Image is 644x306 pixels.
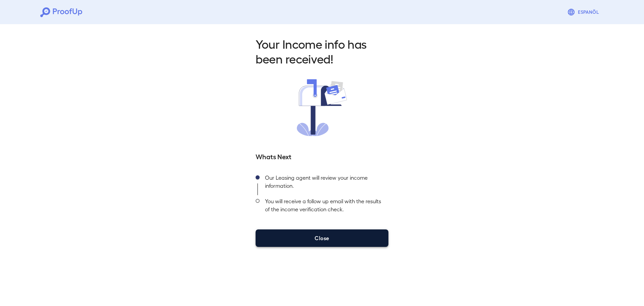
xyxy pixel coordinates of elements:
div: You will receive a follow up email with the results of the income verification check. [260,195,388,219]
h5: Whats Next [256,151,388,161]
img: received.svg [297,79,347,136]
button: Espanõl [565,5,604,19]
button: Close [256,229,388,247]
div: Our Leasing agent will review your income information. [260,172,388,195]
h2: Your Income info has been received! [256,36,388,66]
